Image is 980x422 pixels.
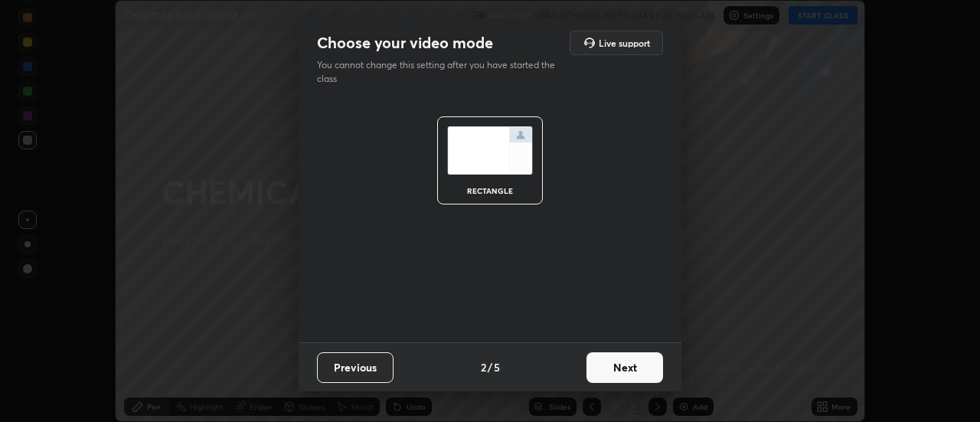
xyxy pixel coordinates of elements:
div: rectangle [459,187,521,195]
button: Next [586,352,663,383]
button: Previous [317,352,394,383]
h4: 2 [481,359,486,375]
h2: Choose your video mode [317,33,493,53]
img: normalScreenIcon.ae25ed63.svg [447,126,533,175]
h4: / [488,359,492,375]
h5: Live support [599,38,650,47]
h4: 5 [494,359,500,375]
p: You cannot change this setting after you have started the class [317,58,565,86]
